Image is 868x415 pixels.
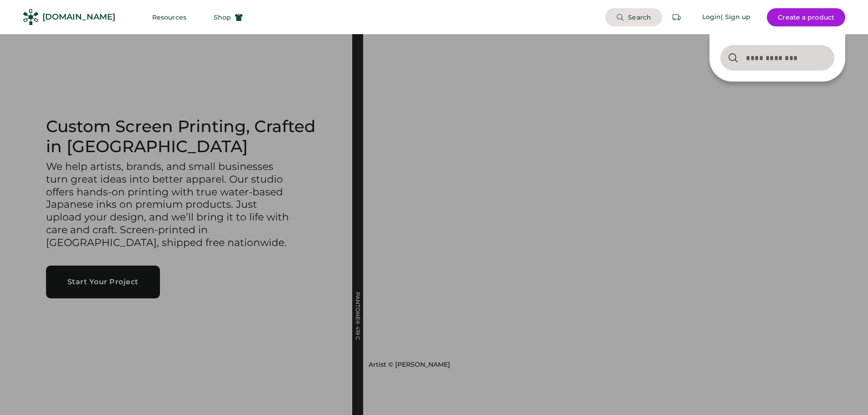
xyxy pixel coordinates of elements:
div: [DOMAIN_NAME] [42,11,115,23]
div: Login [702,13,721,22]
button: Resources [141,8,197,26]
button: Retrieve an order [668,8,686,26]
button: Create a product [767,8,845,26]
span: Search [628,14,651,20]
span: Shop [214,14,231,20]
div: | Sign up [721,13,750,22]
button: Shop [203,8,254,26]
button: Search [605,8,662,26]
img: Rendered Logo - Screens [23,9,39,25]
